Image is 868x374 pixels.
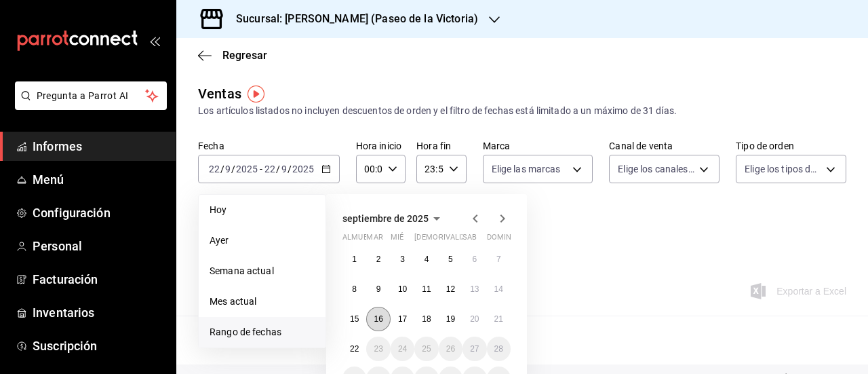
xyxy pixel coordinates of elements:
[222,49,267,62] font: Regresar
[376,255,381,264] font: 2
[422,284,431,294] font: 11
[425,255,429,264] font: 4
[352,255,357,264] abbr: 1 de septiembre de 2025
[37,90,129,101] font: Pregunta a Parrot AI
[342,210,445,227] button: septiembre de 2025
[462,307,486,331] button: 20 de septiembre de 2025
[422,284,431,294] abbr: 11 de septiembre de 2025
[350,344,359,354] font: 22
[494,284,503,294] font: 14
[414,233,494,242] font: [DEMOGRAPHIC_DATA]
[400,255,405,264] abbr: 3 de septiembre de 2025
[494,314,503,324] abbr: 21 de septiembre de 2025
[398,314,407,324] abbr: 17 de septiembre de 2025
[374,314,382,324] font: 16
[208,164,220,174] input: --
[342,233,382,242] font: almuerzo
[400,255,405,264] font: 3
[414,337,438,361] button: 25 de septiembre de 2025
[609,141,673,151] font: Canal de venta
[342,337,366,361] button: 22 de septiembre de 2025
[422,344,431,354] abbr: 25 de septiembre de 2025
[487,307,511,331] button: 21 de septiembre de 2025
[416,141,451,151] font: Hora fin
[487,233,519,242] font: dominio
[414,247,438,272] button: 4 de septiembre de 2025
[425,255,429,264] abbr: 4 de septiembre de 2025
[439,307,462,331] button: 19 de septiembre de 2025
[366,233,382,247] abbr: martes
[350,344,359,354] abbr: 22 de septiembre de 2025
[391,277,414,301] button: 10 de septiembre de 2025
[446,314,455,324] abbr: 19 de septiembre de 2025
[494,314,503,324] font: 21
[414,233,494,247] abbr: jueves
[281,164,288,174] input: --
[376,284,381,294] abbr: 9 de septiembre de 2025
[391,307,414,331] button: 17 de septiembre de 2025
[439,277,462,301] button: 12 de septiembre de 2025
[483,141,511,151] font: Marca
[352,284,357,294] font: 8
[350,314,359,324] font: 15
[248,86,264,102] img: Marcador de información sobre herramientas
[342,213,429,224] font: septiembre de 2025
[470,344,479,354] font: 27
[350,314,359,324] abbr: 15 de septiembre de 2025
[374,344,382,354] font: 23
[356,141,401,151] font: Hora inicio
[470,344,479,354] abbr: 27 de septiembre de 2025
[448,255,453,264] abbr: 5 de septiembre de 2025
[446,284,455,294] font: 12
[398,284,407,294] font: 10
[391,233,403,242] font: mié
[422,314,431,324] font: 18
[288,164,292,174] font: /
[496,255,501,264] font: 7
[33,239,82,253] font: Personal
[210,326,281,337] font: Rango de fechas
[210,296,256,307] font: Mes actual
[235,164,258,174] input: ----
[439,233,476,242] font: rivalizar
[210,265,274,276] font: Semana actual
[439,233,476,247] abbr: viernes
[33,339,97,353] font: Suscripción
[487,233,519,247] abbr: domingo
[224,164,231,174] input: --
[366,337,390,361] button: 23 de septiembre de 2025
[292,164,315,174] input: ----
[414,277,438,301] button: 11 de septiembre de 2025
[487,247,511,272] button: 7 de septiembre de 2025
[439,247,462,272] button: 5 de septiembre de 2025
[15,81,167,110] button: Pregunta a Parrot AI
[342,277,366,301] button: 8 de septiembre de 2025
[462,233,477,247] abbr: sábado
[494,344,503,354] font: 28
[398,284,407,294] abbr: 10 de septiembre de 2025
[494,284,503,294] abbr: 14 de septiembre de 2025
[342,247,366,272] button: 1 de septiembre de 2025
[736,141,794,151] font: Tipo de orden
[391,247,414,272] button: 3 de septiembre de 2025
[33,206,111,220] font: Configuración
[210,204,226,215] font: Hoy
[462,337,486,361] button: 27 de septiembre de 2025
[448,255,453,264] font: 5
[342,233,382,247] abbr: lunes
[470,314,479,324] font: 20
[422,314,431,324] abbr: 18 de septiembre de 2025
[462,233,477,242] font: sab
[422,344,431,354] font: 25
[391,337,414,361] button: 24 de septiembre de 2025
[398,344,407,354] abbr: 24 de septiembre de 2025
[398,344,407,354] font: 24
[198,86,241,102] font: Ventas
[366,247,390,272] button: 2 de septiembre de 2025
[276,164,280,174] font: /
[198,141,224,151] font: Fecha
[366,277,390,301] button: 9 de septiembre de 2025
[462,277,486,301] button: 13 de septiembre de 2025
[236,12,478,25] font: Sucursal: [PERSON_NAME] (Paseo de la Victoria)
